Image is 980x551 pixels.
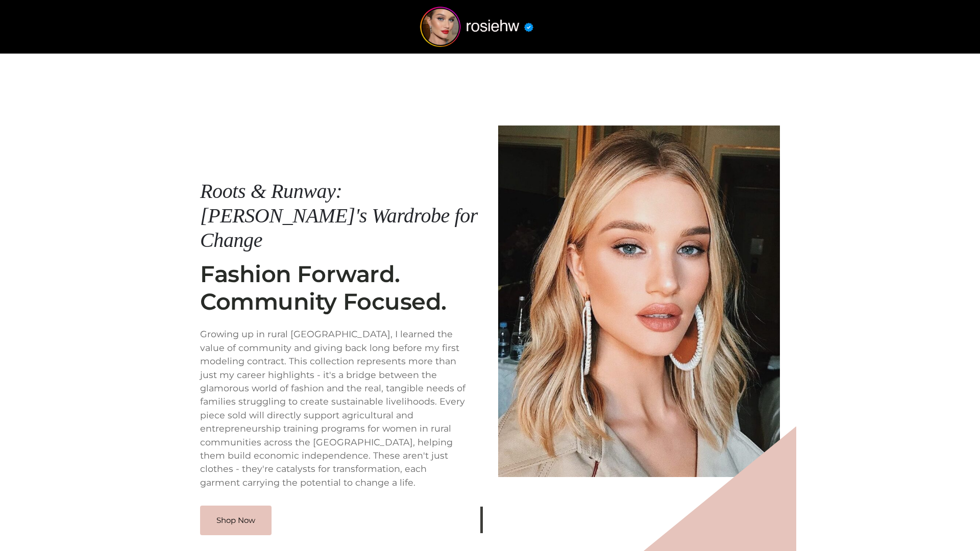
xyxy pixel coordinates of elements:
a: Shop Now [200,506,272,535]
h2: Fashion Forward. Community Focused. [200,261,482,316]
p: Growing up in rural [GEOGRAPHIC_DATA], I learned the value of community and giving back long befo... [200,328,482,489]
h1: Roots & Runway: [PERSON_NAME]'s Wardrobe for Change [200,179,482,253]
img: rosiehw [400,7,553,47]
